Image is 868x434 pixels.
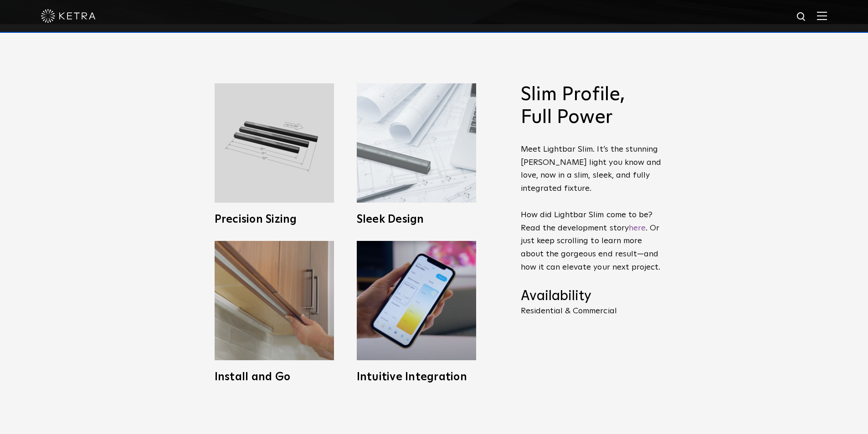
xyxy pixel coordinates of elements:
[215,241,334,360] img: LS0_Easy_Install
[817,11,827,20] img: Hamburger%20Nav.svg
[357,214,476,225] h3: Sleek Design
[629,224,646,232] a: here
[357,241,476,360] img: L30_SystemIntegration
[357,83,476,203] img: L30_SlimProfile
[796,11,807,23] img: search icon
[521,307,662,315] p: Residential & Commercial
[521,288,662,305] h4: Availability
[215,214,334,225] h3: Precision Sizing
[521,83,662,129] h2: Slim Profile, Full Power
[357,372,476,383] h3: Intuitive Integration
[41,9,96,23] img: ketra-logo-2019-white
[215,83,334,203] img: L30_Custom_Length_Black-2
[521,143,662,274] p: Meet Lightbar Slim. It’s the stunning [PERSON_NAME] light you know and love, now in a slim, sleek...
[215,372,334,383] h3: Install and Go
